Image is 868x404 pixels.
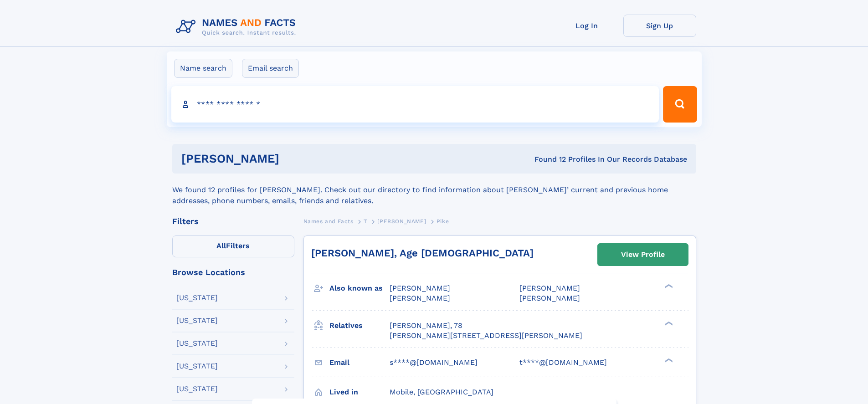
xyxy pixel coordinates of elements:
[329,355,390,370] h3: Email
[172,268,294,276] div: Browse Locations
[216,241,226,250] span: All
[390,331,582,341] a: [PERSON_NAME][STREET_ADDRESS][PERSON_NAME]
[303,215,354,227] a: Names and Facts
[174,59,232,78] label: Name search
[181,153,407,164] h1: [PERSON_NAME]
[437,218,449,225] span: Pike
[172,15,303,39] img: Logo Names and Facts
[329,318,390,333] h3: Relatives
[598,244,688,266] a: View Profile
[329,384,390,400] h3: Lived in
[663,320,673,326] div: ❯
[519,294,580,302] span: [PERSON_NAME]
[329,281,390,296] h3: Also known as
[364,215,367,227] a: T
[172,217,294,225] div: Filters
[176,317,218,324] div: [US_STATE]
[390,388,493,396] span: Mobile, [GEOGRAPHIC_DATA]
[176,385,218,393] div: [US_STATE]
[377,218,426,225] span: [PERSON_NAME]
[242,59,299,78] label: Email search
[663,283,673,289] div: ❯
[377,215,426,227] a: [PERSON_NAME]
[621,244,665,265] div: View Profile
[407,154,687,164] div: Found 12 Profiles In Our Records Database
[550,15,623,37] a: Log In
[623,15,696,37] a: Sign Up
[172,174,696,206] div: We found 12 profiles for [PERSON_NAME]. Check out our directory to find information about [PERSON...
[176,294,218,302] div: [US_STATE]
[364,218,367,225] span: T
[519,284,580,292] span: [PERSON_NAME]
[390,321,462,331] a: [PERSON_NAME], 78
[176,363,218,370] div: [US_STATE]
[176,340,218,347] div: [US_STATE]
[172,235,294,257] label: Filters
[390,294,450,302] span: [PERSON_NAME]
[171,86,659,123] input: search input
[390,284,450,292] span: [PERSON_NAME]
[311,247,534,259] a: [PERSON_NAME], Age [DEMOGRAPHIC_DATA]
[663,86,697,123] button: Search Button
[663,357,673,363] div: ❯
